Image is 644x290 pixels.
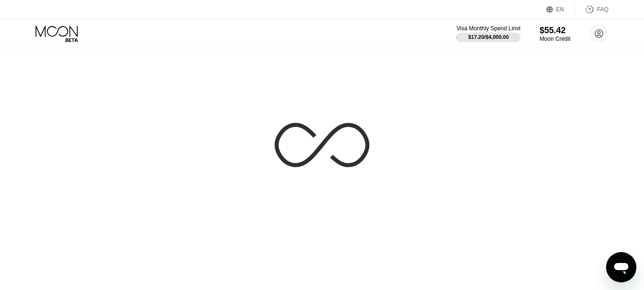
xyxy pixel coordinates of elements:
[575,5,608,14] div: FAQ
[456,25,520,42] div: Visa Monthly Spend Limit$17.20/$4,000.00
[540,26,570,36] div: $55.42
[540,36,570,42] div: Moon Credit
[540,26,570,42] div: $55.42Moon Credit
[606,252,636,282] iframe: Button to launch messaging window
[468,34,509,40] div: $17.20 / $4,000.00
[556,6,564,13] div: EN
[456,25,520,32] div: Visa Monthly Spend Limit
[597,6,608,13] div: FAQ
[546,5,575,14] div: EN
